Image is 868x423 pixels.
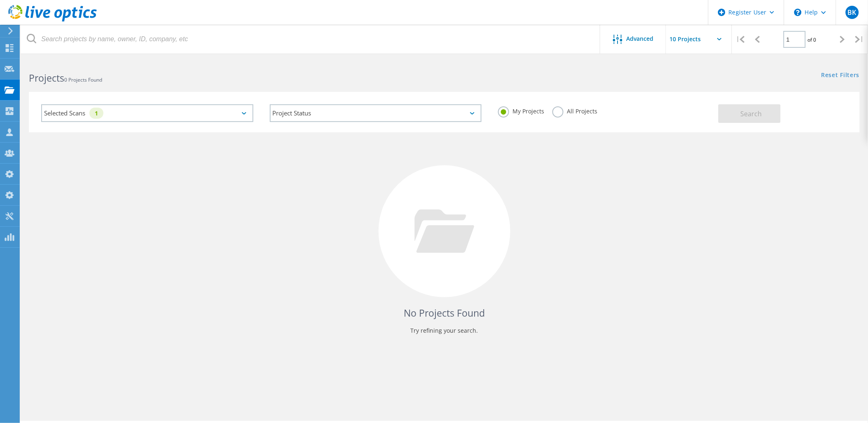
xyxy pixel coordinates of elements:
b: Projects [29,71,64,85]
input: Search projects by name, owner, ID, company, etc [21,25,601,54]
div: Selected Scans [41,104,253,122]
span: 0 Projects Found [64,76,102,83]
label: My Projects [498,106,544,114]
span: Search [741,109,762,118]
span: of 0 [808,36,817,43]
span: BK [848,9,856,16]
a: Reset Filters [821,72,860,79]
span: Advanced [627,36,654,42]
label: All Projects [552,106,597,114]
svg: \n [794,9,802,16]
h4: No Projects Found [37,306,852,320]
a: Live Optics Dashboard [8,17,97,23]
p: Try refining your search. [37,324,852,337]
button: Search [718,104,781,123]
div: | [851,25,868,54]
div: | [732,25,749,54]
div: Project Status [270,104,482,122]
div: 1 [89,108,103,119]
